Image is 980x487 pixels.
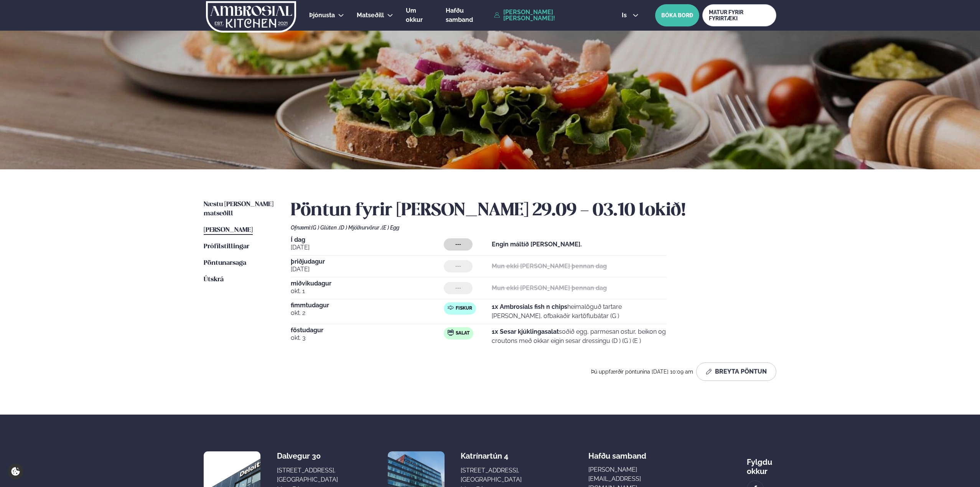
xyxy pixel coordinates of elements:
[461,451,522,461] div: Katrínartún 4
[492,303,567,310] strong: 1x Ambrosials fish n chips
[277,451,338,461] div: Dalvegur 30
[357,11,384,19] span: Matseðill
[204,227,253,233] span: [PERSON_NAME]
[291,287,444,296] span: okt. 1
[291,259,444,265] span: þriðjudagur
[622,12,629,18] span: is
[277,466,338,484] div: [STREET_ADDRESS], [GEOGRAPHIC_DATA]
[291,225,776,231] div: Ofnæmi:
[204,226,253,235] a: [PERSON_NAME]
[204,243,249,250] span: Prófílstillingar
[492,328,559,335] strong: 1x Sesar kjúklingasalat
[205,1,297,33] img: logo
[448,330,454,336] img: salad.svg
[406,6,433,25] a: Um okkur
[446,6,490,25] a: Hafðu samband
[291,333,444,343] span: okt. 3
[747,451,776,476] div: Fylgdu okkur
[588,445,646,461] span: Hafðu samband
[461,466,522,484] div: [STREET_ADDRESS], [GEOGRAPHIC_DATA]
[702,4,776,26] a: MATUR FYRIR FYRIRTÆKI
[492,262,607,270] strong: Mun ekki [PERSON_NAME] þennan dag
[204,201,273,217] span: Næstu [PERSON_NAME] matseðill
[339,225,382,231] span: (D ) Mjólkurvörur ,
[492,284,607,292] strong: Mun ekki [PERSON_NAME] þennan dag
[8,464,23,479] a: Cookie settings
[291,327,444,333] span: föstudagur
[494,9,604,21] a: [PERSON_NAME] [PERSON_NAME]!
[455,241,461,248] span: ---
[291,265,444,274] span: [DATE]
[492,302,667,321] p: heimalöguð tartare [PERSON_NAME], ofbakaðir kartöflubátar (G )
[455,263,461,269] span: ---
[309,11,335,19] span: Þjónusta
[591,369,693,375] span: Þú uppfærðir pöntunina [DATE] 10:09 am
[655,4,699,26] button: BÓKA BORÐ
[448,305,454,311] img: fish.svg
[204,260,246,266] span: Pöntunarsaga
[204,259,246,268] a: Pöntunarsaga
[382,225,399,231] span: (E ) Egg
[492,327,667,346] p: soðið egg, parmesan ostur, beikon og croutons með okkar eigin sesar dressingu (D ) (G ) (E )
[456,305,472,312] span: Fiskur
[311,225,339,231] span: (G ) Glúten ,
[616,12,644,18] button: is
[204,200,275,218] a: Næstu [PERSON_NAME] matseðill
[204,276,224,283] span: Útskrá
[291,200,776,221] h2: Pöntun fyrir [PERSON_NAME] 29.09 - 03.10 lokið!
[309,11,335,20] a: Þjónusta
[291,302,444,308] span: fimmtudagur
[291,237,444,243] span: Í dag
[456,330,469,336] span: Salat
[696,362,776,381] button: Breyta Pöntun
[406,7,423,23] span: Um okkur
[357,11,384,20] a: Matseðill
[204,275,224,284] a: Útskrá
[204,242,249,251] a: Prófílstillingar
[492,241,582,248] strong: Engin máltíð [PERSON_NAME].
[291,243,444,252] span: [DATE]
[291,308,444,318] span: okt. 2
[291,280,444,287] span: miðvikudagur
[455,285,461,291] span: ---
[446,7,473,23] span: Hafðu samband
